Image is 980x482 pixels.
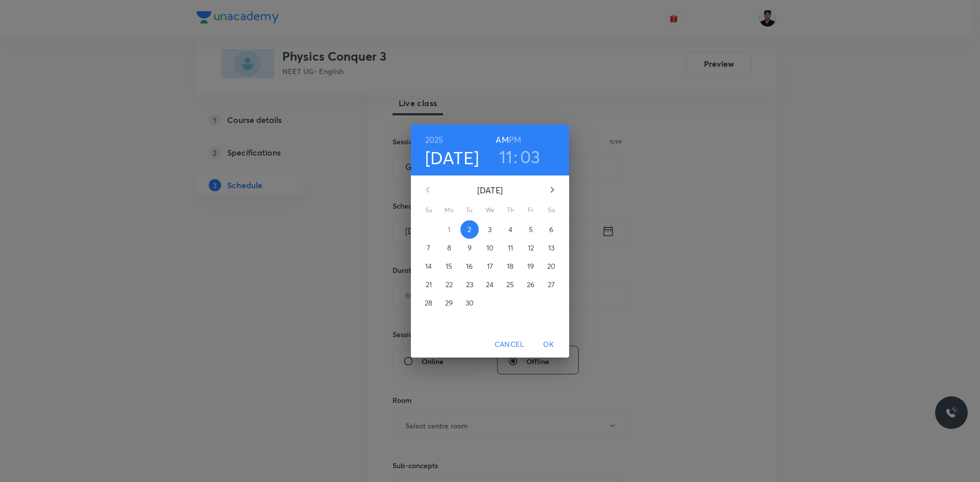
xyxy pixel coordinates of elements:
[440,275,458,294] button: 22
[548,280,555,290] p: 27
[466,280,473,290] p: 23
[532,335,565,354] button: OK
[460,257,479,275] button: 16
[522,205,540,215] span: Fr
[481,205,499,215] span: We
[440,239,458,257] button: 8
[481,275,499,294] button: 24
[508,224,512,235] p: 4
[440,205,458,215] span: Mo
[542,257,560,275] button: 20
[508,243,513,253] p: 11
[426,280,432,290] p: 21
[488,224,492,235] p: 3
[487,261,493,271] p: 17
[549,224,553,235] p: 6
[542,205,560,215] span: Sa
[420,275,438,294] button: 21
[425,261,432,271] p: 14
[465,298,474,308] p: 30
[548,243,554,253] p: 13
[529,224,533,235] p: 5
[425,147,479,168] button: [DATE]
[522,220,540,239] button: 5
[446,261,452,271] p: 15
[425,133,444,147] button: 2025
[536,338,561,351] span: OK
[420,239,438,257] button: 7
[440,257,458,275] button: 15
[528,243,534,253] p: 12
[460,220,479,239] button: 2
[506,280,514,290] p: 25
[440,294,458,312] button: 29
[491,335,528,354] button: Cancel
[420,257,438,275] button: 14
[527,261,534,271] p: 19
[547,261,555,271] p: 20
[501,275,520,294] button: 25
[446,280,453,290] p: 22
[460,275,479,294] button: 23
[507,261,513,271] p: 18
[499,146,513,167] button: 11
[466,261,473,271] p: 16
[447,243,451,253] p: 8
[440,184,540,196] p: [DATE]
[481,257,499,275] button: 17
[501,257,520,275] button: 18
[486,243,494,253] p: 10
[501,220,520,239] button: 4
[496,133,508,147] button: AM
[445,298,453,308] p: 29
[542,220,560,239] button: 6
[468,243,472,253] p: 9
[460,239,479,257] button: 9
[527,280,534,290] p: 26
[513,146,518,167] h3: :
[509,133,521,147] button: PM
[522,239,540,257] button: 12
[420,294,438,312] button: 28
[522,275,540,294] button: 26
[468,224,471,235] p: 2
[542,275,560,294] button: 27
[501,239,520,257] button: 11
[486,280,494,290] p: 24
[425,298,432,308] p: 28
[481,220,499,239] button: 3
[542,239,560,257] button: 13
[427,243,430,253] p: 7
[420,205,438,215] span: Su
[460,294,479,312] button: 30
[481,239,499,257] button: 10
[501,205,520,215] span: Th
[495,338,524,351] span: Cancel
[520,146,541,167] button: 03
[460,205,479,215] span: Tu
[522,257,540,275] button: 19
